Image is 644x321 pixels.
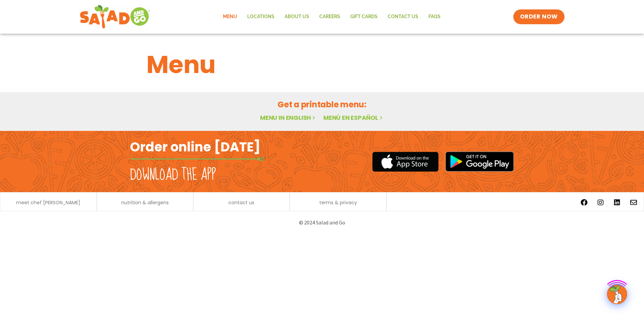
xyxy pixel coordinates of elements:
h2: Get a printable menu: [147,99,497,110]
a: Menu [218,9,242,25]
a: contact us [228,200,254,205]
img: new-SAG-logo-768×292 [79,3,151,30]
span: ORDER NOW [520,13,558,21]
a: Contact Us [383,9,423,25]
a: About Us [280,9,314,25]
a: Menu in English [260,113,317,122]
a: Menú en español [323,113,384,122]
h2: Download the app [130,166,216,184]
img: appstore [372,151,439,173]
a: GIFT CARDS [345,9,383,25]
a: FAQs [423,9,446,25]
a: ORDER NOW [513,9,565,24]
img: fork [130,157,265,161]
a: terms & privacy [319,200,357,205]
p: © 2024 Salad and Go [133,218,511,227]
a: meet chef [PERSON_NAME] [16,200,80,205]
h2: Order online [DATE] [130,139,260,155]
a: Locations [242,9,280,25]
a: nutrition & allergens [121,200,169,205]
nav: Menu [218,9,446,25]
h1: Menu [147,46,497,83]
a: Careers [314,9,345,25]
img: google_play [445,151,514,172]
